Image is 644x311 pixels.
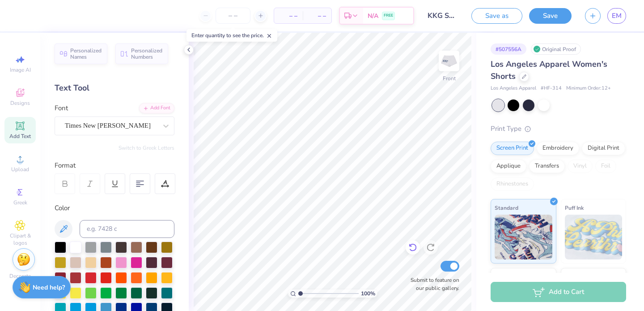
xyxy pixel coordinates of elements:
div: Color [55,203,174,213]
span: 100 % [361,289,375,298]
div: Print Type [491,124,626,134]
span: Metallic & Glitter Ink [565,272,618,281]
span: Decorate [9,272,31,280]
span: Minimum Order: 12 + [566,85,611,92]
span: Personalized Numbers [131,48,163,60]
img: Puff Ink [565,215,623,259]
div: Transfers [529,160,565,173]
div: Text Tool [55,82,174,94]
span: – – [280,11,297,21]
span: Los Angeles Apparel Women's Shorts [491,59,607,82]
span: Neon Ink [495,272,517,281]
img: Front [440,52,458,70]
input: Untitled Design [421,7,465,25]
span: FREE [384,13,393,19]
img: Standard [495,215,552,259]
span: # HF-314 [541,85,562,92]
div: Enter quantity to see the price. [186,29,277,42]
div: Vinyl [568,160,593,173]
div: Add Font [139,103,174,113]
button: Save [529,8,572,24]
span: N/A [368,11,378,21]
span: Image AI [10,66,31,73]
span: Greek [13,199,27,206]
span: Puff Ink [565,203,584,212]
span: Upload [11,166,29,173]
div: Digital Print [582,142,625,155]
label: Font [55,103,68,113]
button: Switch to Greek Letters [119,144,174,151]
div: Rhinestones [491,177,534,191]
input: e.g. 7428 c [80,220,174,238]
span: Designs [10,99,30,107]
div: # 507556A [491,43,526,55]
span: Personalized Names [70,48,102,60]
strong: Need help? [33,283,65,292]
a: EM [607,8,626,24]
label: Submit to feature on our public gallery. [406,276,459,292]
div: Original Proof [531,43,581,55]
span: Standard [495,203,518,212]
span: Add Text [9,133,31,140]
div: Format [55,160,175,171]
div: Applique [491,160,526,173]
button: Save as [471,8,522,24]
span: Clipart & logos [4,232,36,246]
div: Screen Print [491,142,534,155]
div: Embroidery [537,142,579,155]
span: – – [308,11,326,21]
div: Foil [595,160,616,173]
span: Los Angeles Apparel [491,85,536,92]
span: EM [612,11,622,21]
div: Front [443,74,456,82]
input: – – [216,8,250,24]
